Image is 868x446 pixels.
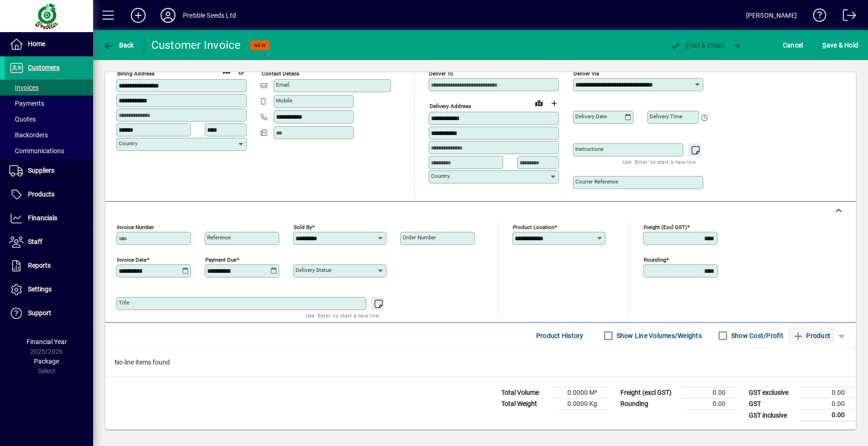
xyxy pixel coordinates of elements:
[5,230,93,254] a: Staff
[119,140,137,147] mat-label: Country
[105,348,856,377] div: No line items found
[28,64,60,71] span: Customers
[306,310,379,321] mat-hint: Use 'Enter' to start a new line
[665,37,728,54] button: Post & Email
[783,38,803,53] span: Cancel
[532,327,587,344] button: Product History
[9,115,36,123] span: Quotes
[28,309,51,317] span: Support
[552,399,608,410] td: 0.0000 Kg
[28,40,45,47] span: Home
[101,37,136,54] button: Back
[793,328,830,343] span: Product
[28,167,54,174] span: Suppliers
[836,2,856,32] a: Logout
[575,146,604,152] mat-label: Instructions
[28,214,57,222] span: Financials
[781,37,806,54] button: Cancel
[5,143,93,159] a: Communications
[744,387,800,399] td: GST exclusive
[744,410,800,421] td: GST inclusive
[800,399,856,410] td: 0.00
[431,173,450,179] mat-label: Country
[9,147,64,155] span: Communications
[729,331,783,340] label: Show Cost/Profit
[5,302,93,325] a: Support
[296,267,331,273] mat-label: Delivery status
[9,100,44,107] span: Payments
[552,387,608,399] td: 0.0000 M³
[254,42,266,48] span: NEW
[219,63,234,78] a: View on map
[536,328,584,343] span: Product History
[5,254,93,277] a: Reports
[497,387,552,399] td: Total Volume
[806,2,827,32] a: Knowledge Base
[5,111,93,127] a: Quotes
[103,41,134,49] span: Back
[681,387,737,399] td: 0.00
[27,338,67,345] span: Financial Year
[5,127,93,143] a: Backorders
[822,41,826,49] span: S
[623,156,696,167] mat-hint: Use 'Enter' to start a new line
[123,7,153,24] button: Add
[28,238,42,245] span: Staff
[183,8,236,23] div: Prebble Seeds Ltd
[403,234,436,241] mat-label: Order number
[644,257,666,263] mat-label: Rounding
[800,410,856,421] td: 0.00
[5,207,93,230] a: Financials
[276,97,292,104] mat-label: Mobile
[5,278,93,301] a: Settings
[153,7,183,24] button: Profile
[276,81,289,88] mat-label: Email
[5,159,93,182] a: Suppliers
[575,113,607,120] mat-label: Delivery date
[615,331,702,340] label: Show Line Volumes/Weights
[28,190,54,198] span: Products
[294,224,312,230] mat-label: Sold by
[119,299,129,306] mat-label: Title
[28,262,51,269] span: Reports
[744,399,800,410] td: GST
[5,183,93,206] a: Products
[205,257,236,263] mat-label: Payment due
[650,113,682,120] mat-label: Delivery time
[9,84,39,91] span: Invoices
[670,41,724,49] span: ost & Email
[5,33,93,56] a: Home
[532,95,546,110] a: View on map
[5,80,93,95] a: Invoices
[575,178,618,185] mat-label: Courier Reference
[513,224,554,230] mat-label: Product location
[616,399,681,410] td: Rounding
[800,387,856,399] td: 0.00
[497,399,552,410] td: Total Weight
[207,234,231,241] mat-label: Reference
[573,70,599,77] mat-label: Deliver via
[234,63,249,78] button: Copy to Delivery address
[788,327,835,344] button: Product
[746,8,797,23] div: [PERSON_NAME]
[28,285,52,293] span: Settings
[151,38,241,53] div: Customer Invoice
[117,224,154,230] mat-label: Invoice number
[429,70,453,77] mat-label: Deliver To
[686,41,690,49] span: P
[616,387,681,399] td: Freight (excl GST)
[822,38,858,53] span: ave & Hold
[820,37,861,54] button: Save & Hold
[9,131,48,139] span: Backorders
[681,399,737,410] td: 0.00
[644,224,687,230] mat-label: Freight (excl GST)
[546,96,561,111] button: Choose address
[93,37,144,54] app-page-header-button: Back
[5,95,93,111] a: Payments
[34,358,59,365] span: Package
[117,257,147,263] mat-label: Invoice date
